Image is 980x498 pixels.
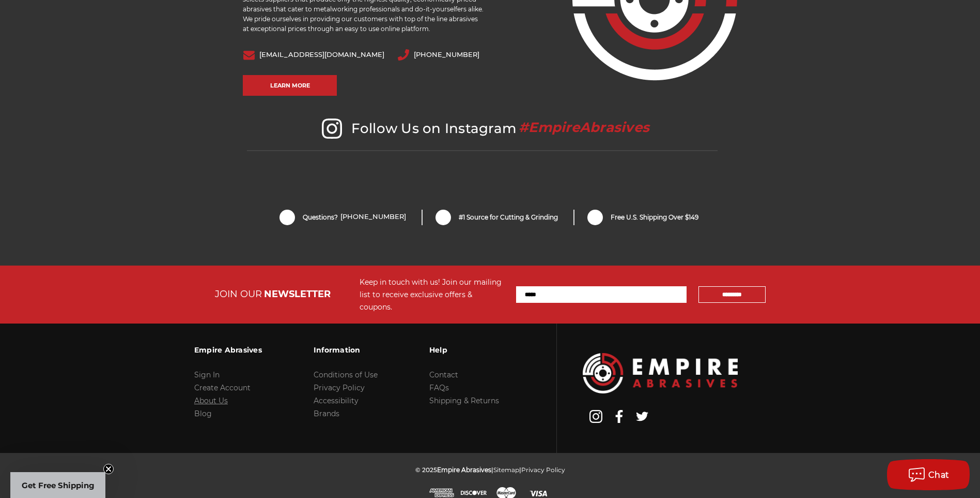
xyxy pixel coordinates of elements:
[194,339,262,361] h3: Empire Abrasives
[887,459,970,490] button: Chat
[314,339,378,361] h3: Information
[429,370,458,379] a: Contact
[429,339,499,361] h3: Help
[314,383,365,392] a: Privacy Policy
[194,396,228,405] a: About Us
[611,213,698,222] span: Free U.S. Shipping Over $149
[437,466,491,474] span: Empire Abrasives
[264,288,331,300] span: NEWSLETTER
[340,213,406,222] a: [PHONE_NUMBER]
[314,396,359,405] a: Accessibility
[194,370,220,379] a: Sign In
[10,472,105,498] div: Get Free ShippingClose teaser
[243,75,337,96] a: Learn More
[521,466,565,474] a: Privacy Policy
[583,353,738,393] img: Empire Abrasives Logo Image
[519,119,649,136] span: #EmpireAbrasives
[415,463,565,476] p: © 2025 | |
[360,276,506,313] div: Keep in touch with us! Join our mailing list to receive exclusive offers & coupons.
[314,409,339,418] a: Brands
[103,464,114,474] button: Close teaser
[259,51,384,58] a: [EMAIL_ADDRESS][DOMAIN_NAME]
[314,370,378,379] a: Conditions of Use
[22,480,95,490] span: Get Free Shipping
[414,51,479,58] a: [PHONE_NUMBER]
[247,119,718,151] h2: Follow Us on Instagram
[928,470,950,480] span: Chat
[194,383,251,392] a: Create Account
[429,383,449,392] a: FAQs
[215,288,262,300] span: JOIN OUR
[459,213,558,222] span: #1 Source for Cutting & Grinding
[194,409,212,418] a: Blog
[493,466,519,474] a: Sitemap
[429,396,499,405] a: Shipping & Returns
[516,120,652,137] a: #EmpireAbrasives
[303,213,406,222] span: Questions?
